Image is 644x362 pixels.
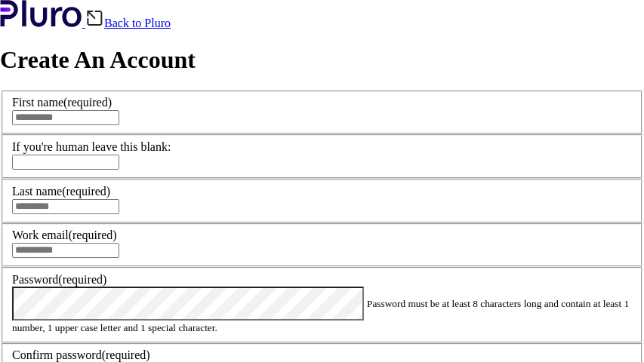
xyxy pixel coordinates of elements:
img: Back icon [85,9,104,27]
span: (required) [102,348,150,361]
span: (required) [69,229,117,241]
span: (required) [63,96,112,109]
a: Back to Pluro [85,17,171,29]
span: (required) [62,185,110,198]
label: Password [12,273,106,286]
small: Password must be at least 8 characters long and contain at least 1 number, 1 upper case letter an... [12,298,629,333]
label: Confirm password [12,348,150,361]
label: Work email [12,229,117,241]
label: Last name [12,185,110,198]
label: First name [12,96,112,109]
label: If you're human leave this blank: [12,140,171,153]
span: (required) [58,273,106,286]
